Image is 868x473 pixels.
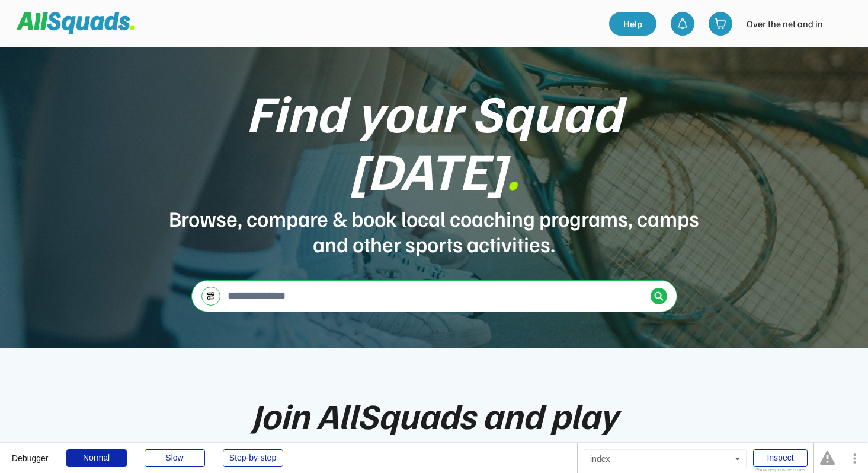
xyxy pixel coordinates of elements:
img: yH5BAEAAAAALAAAAAABAAEAAAIBRAA7 [830,12,854,36]
div: Find your Squad [DATE] [168,83,701,198]
div: Browse, compare & book local coaching programs, camps and other sports activities. [168,205,701,256]
div: Over the net and in [747,17,823,31]
img: shopping-cart-01%20%281%29.svg [715,18,726,30]
div: Inspect [753,449,808,467]
div: Join AllSquads and play [251,395,617,434]
img: Squad%20Logo.svg [17,12,135,34]
font: . [506,136,519,202]
img: Icon%20%2838%29.svg [654,291,664,301]
div: Show responsive boxes [753,468,808,472]
img: bell-03%20%281%29.svg [677,18,688,30]
div: index [584,449,747,468]
a: Help [609,12,656,36]
div: Step-by-step [223,449,283,467]
div: Normal [66,449,127,467]
img: settings-03.svg [206,291,216,300]
div: Slow [145,449,205,467]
